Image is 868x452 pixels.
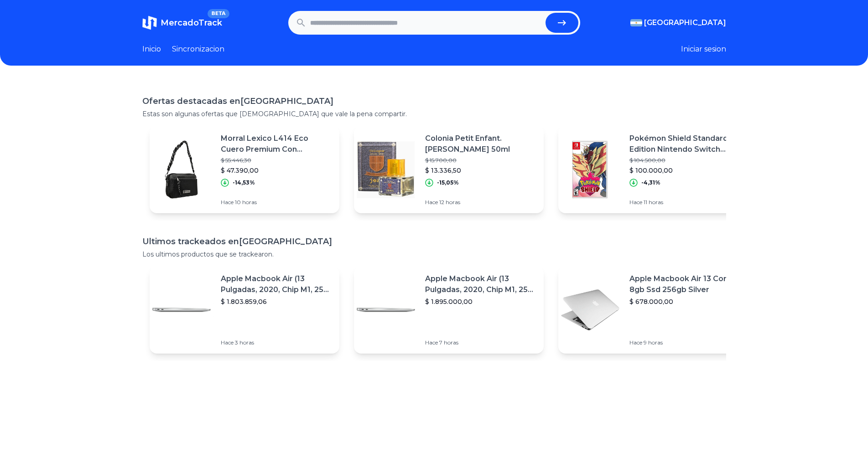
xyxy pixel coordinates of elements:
[644,17,726,28] span: [GEOGRAPHIC_DATA]
[425,199,536,206] p: Hace 12 horas
[172,44,224,55] a: Sincronizacion
[221,199,332,206] p: Hace 10 horas
[221,157,332,164] p: $ 55.446,30
[425,157,536,164] p: $ 15.700,00
[354,266,544,354] a: Featured imageApple Macbook Air (13 Pulgadas, 2020, Chip M1, 256 Gb De Ssd, 8 Gb De Ram) - Plata$...
[142,235,726,248] h1: Ultimos trackeados en [GEOGRAPHIC_DATA]
[681,44,726,55] button: Iniciar sesion
[221,273,332,295] p: Apple Macbook Air (13 Pulgadas, 2020, Chip M1, 256 Gb De Ssd, 8 Gb De Ram) - Plata
[629,166,741,175] p: $ 100.000,00
[221,133,332,155] p: Morral Lexico L414 Eco Cuero Premium Con [PERSON_NAME]
[629,273,741,295] p: Apple Macbook Air 13 Core I5 8gb Ssd 256gb Silver
[425,133,536,155] p: Colonia Petit Enfant. [PERSON_NAME] 50ml
[354,138,418,201] img: Featured image
[437,179,459,186] p: -15,05%
[142,250,726,259] p: Los ultimos productos que se trackearon.
[221,297,332,306] p: $ 1.803.859,06
[630,19,642,26] img: Argentina
[150,266,339,354] a: Featured imageApple Macbook Air (13 Pulgadas, 2020, Chip M1, 256 Gb De Ssd, 8 Gb De Ram) - Plata$...
[558,138,622,201] img: Featured image
[142,109,726,118] p: Estas son algunas ofertas que [DEMOGRAPHIC_DATA] que vale la pena compartir.
[629,199,741,206] p: Hace 11 horas
[221,339,332,346] p: Hace 3 horas
[629,339,741,346] p: Hace 9 horas
[558,126,748,213] a: Featured imagePokémon Shield Standard Edition Nintendo Switch Físico$ 104.500,00$ 100.000,00-4,31...
[641,179,660,186] p: -4,31%
[142,15,157,30] img: MercadoTrack
[558,278,622,342] img: Featured image
[425,339,536,346] p: Hace 7 horas
[150,126,339,213] a: Featured imageMorral Lexico L414 Eco Cuero Premium Con [PERSON_NAME]$ 55.446,30$ 47.390,00-14,53%...
[629,133,741,155] p: Pokémon Shield Standard Edition Nintendo Switch Físico
[425,166,536,175] p: $ 13.336,50
[558,266,748,354] a: Featured imageApple Macbook Air 13 Core I5 8gb Ssd 256gb Silver$ 678.000,00Hace 9 horas
[354,126,544,213] a: Featured imageColonia Petit Enfant. [PERSON_NAME] 50ml$ 15.700,00$ 13.336,50-15,05%Hace 12 horas
[233,179,255,186] p: -14,53%
[425,273,536,295] p: Apple Macbook Air (13 Pulgadas, 2020, Chip M1, 256 Gb De Ssd, 8 Gb De Ram) - Plata
[629,157,741,164] p: $ 104.500,00
[142,95,726,108] h1: Ofertas destacadas en [GEOGRAPHIC_DATA]
[630,17,726,28] button: [GEOGRAPHIC_DATA]
[425,297,536,306] p: $ 1.895.000,00
[150,278,213,342] img: Featured image
[354,278,418,342] img: Featured image
[629,297,741,306] p: $ 678.000,00
[221,166,332,175] p: $ 47.390,00
[208,9,229,18] span: BETA
[142,44,161,55] a: Inicio
[142,15,222,30] a: MercadoTrackBETA
[150,138,213,201] img: Featured image
[161,18,222,28] span: MercadoTrack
